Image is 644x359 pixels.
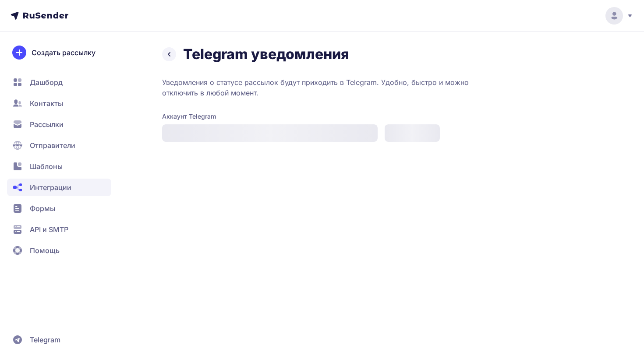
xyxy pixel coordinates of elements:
[30,161,63,172] span: Шаблоны
[162,77,601,98] p: Уведомления о статусе рассылок будут приходить в Telegram. Удобно, быстро и можно отключить в люб...
[30,245,60,256] span: Помощь
[7,331,111,348] a: Telegram
[30,203,55,214] span: Формы
[30,98,63,109] span: Контакты
[32,47,96,58] span: Создать рассылку
[183,46,349,63] h2: Telegram уведомления
[30,224,68,235] span: API и SMTP
[30,334,60,345] span: Telegram
[30,119,64,130] span: Рассылки
[162,112,601,121] label: Аккаунт Telegram
[30,77,63,88] span: Дашборд
[30,140,75,151] span: Отправители
[30,182,71,193] span: Интеграции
